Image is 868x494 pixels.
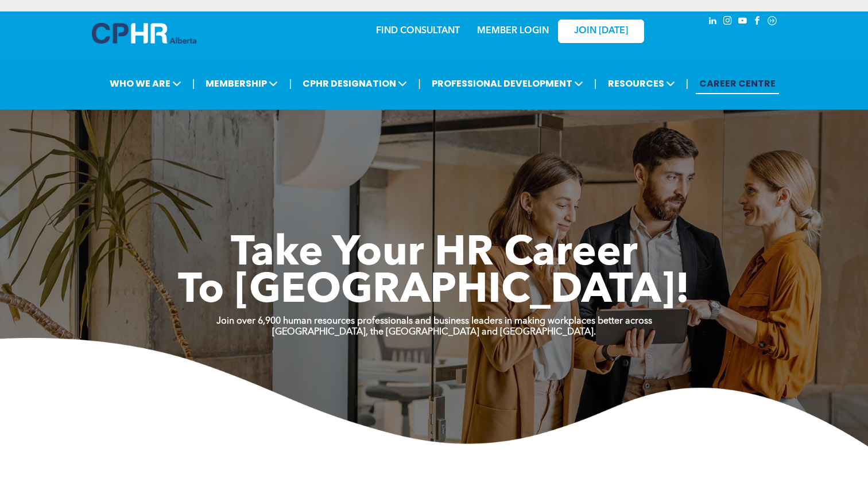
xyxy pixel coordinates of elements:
a: youtube [736,14,749,30]
a: FIND CONSULTANT [376,26,460,36]
a: instagram [721,14,734,30]
span: RESOURCES [604,73,679,94]
strong: Join over 6,900 human resources professionals and business leaders in making workplaces better ac... [216,317,652,326]
img: A blue and white logo for cp alberta [92,23,196,44]
span: CPHR DESIGNATION [299,73,410,94]
li: | [594,72,597,95]
span: JOIN [DATE] [574,26,628,37]
a: facebook [751,14,764,30]
li: | [686,72,689,95]
span: WHO WE ARE [106,73,185,94]
span: To [GEOGRAPHIC_DATA]! [178,271,690,312]
a: Social network [766,14,778,30]
li: | [192,72,195,95]
a: JOIN [DATE] [558,20,644,43]
strong: [GEOGRAPHIC_DATA], the [GEOGRAPHIC_DATA] and [GEOGRAPHIC_DATA]. [272,328,596,337]
li: | [418,72,421,95]
a: MEMBER LOGIN [477,26,549,36]
li: | [289,72,292,95]
span: Take Your HR Career [231,234,638,275]
a: linkedin [706,14,719,30]
span: PROFESSIONAL DEVELOPMENT [428,73,587,94]
span: MEMBERSHIP [202,73,281,94]
a: CAREER CENTRE [696,73,779,94]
